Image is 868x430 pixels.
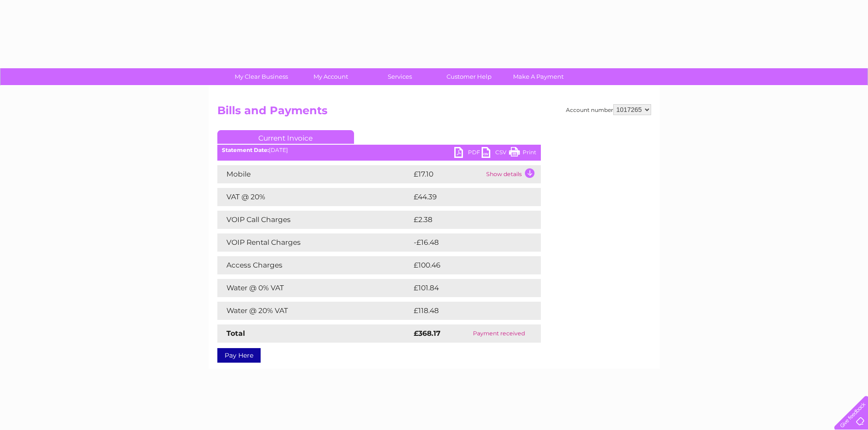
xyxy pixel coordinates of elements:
[293,68,368,85] a: My Account
[414,329,441,338] strong: £368.17
[411,233,524,252] td: -£16.48
[501,68,576,85] a: Make A Payment
[484,165,541,183] td: Show details
[431,68,507,85] a: Customer Help
[454,147,482,160] a: PDF
[411,302,524,320] td: £118.48
[217,104,651,121] h2: Bills and Payments
[411,279,524,297] td: £101.84
[217,165,411,183] td: Mobile
[217,279,411,297] td: Water @ 0% VAT
[457,324,540,343] td: Payment received
[362,68,437,85] a: Services
[217,302,411,320] td: Water @ 20% VAT
[217,147,541,153] div: [DATE]
[222,147,269,153] b: Statement Date:
[224,68,299,85] a: My Clear Business
[411,165,484,183] td: £17.10
[217,348,261,363] a: Pay Here
[566,104,651,115] div: Account number
[509,147,536,160] a: Print
[482,147,509,160] a: CSV
[217,130,354,144] a: Current Invoice
[411,188,523,206] td: £44.39
[217,233,411,252] td: VOIP Rental Charges
[217,256,411,274] td: Access Charges
[217,188,411,206] td: VAT @ 20%
[217,211,411,229] td: VOIP Call Charges
[226,329,245,338] strong: Total
[411,211,519,229] td: £2.38
[411,256,524,274] td: £100.46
